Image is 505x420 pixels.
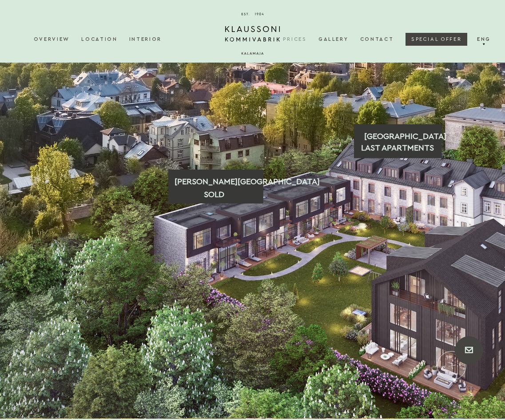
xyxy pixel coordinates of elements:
[318,28,360,52] a: Gallery
[34,28,82,52] a: Overview
[283,28,318,52] a: Prices
[175,178,320,186] text: [PERSON_NAME][GEOGRAPHIC_DATA]
[364,132,446,141] text: [GEOGRAPHIC_DATA]
[361,144,434,152] text: LAST APARTMENTS
[475,28,492,52] a: Eng
[129,28,174,52] a: Interior
[406,33,468,46] a: SPECIAL OFFER
[360,28,406,52] a: Contact
[204,190,224,199] text: SOLD
[81,28,129,52] a: Location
